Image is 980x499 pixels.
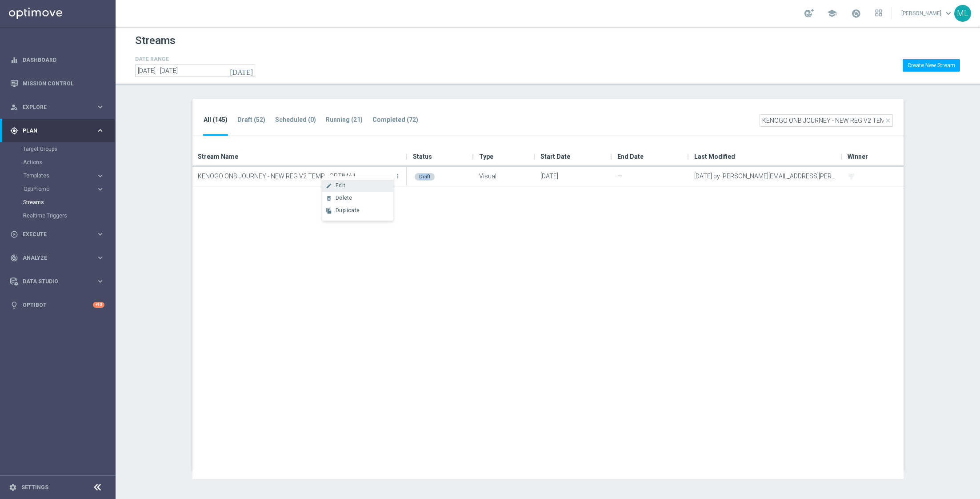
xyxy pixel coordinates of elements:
span: keyboard_arrow_down [944,8,953,18]
span: Analyze [23,255,96,261]
button: [DATE] [228,64,255,78]
button: person_search Explore keyboard_arrow_right [10,104,105,111]
div: Draft [415,173,435,181]
button: track_changes Analyze keyboard_arrow_right [10,254,105,262]
p: KENOGO ONB JOURNEY - NEW REG V2 TEMP - OPTIMAIL [198,169,392,183]
i: person_search [10,103,18,111]
button: delete_forever Delete [322,192,393,205]
div: Templates [24,173,96,178]
a: Actions [23,159,92,166]
button: Mission Control [10,80,105,87]
a: Streams [23,199,92,206]
a: Dashboard [23,48,104,72]
button: lightbulb Optibot +10 [10,302,105,309]
span: Winner [848,148,868,165]
div: Optibot [10,293,104,317]
div: Data Studio [10,278,96,286]
button: more_vert [393,167,402,185]
button: Templates keyboard_arrow_right [23,172,105,179]
span: Last Modified [694,148,735,165]
span: Edit [336,182,345,189]
a: Target Groups [23,145,92,153]
button: file_copy Duplicate [322,205,393,217]
i: equalizer [10,56,18,64]
a: Optibot [23,293,93,317]
div: Dashboard [10,48,104,72]
a: Mission Control [23,72,104,95]
a: [PERSON_NAME]keyboard_arrow_down [900,7,954,20]
button: play_circle_outline Execute keyboard_arrow_right [10,231,105,238]
button: gps_fixed Plan keyboard_arrow_right [10,127,105,134]
div: Plan [10,127,96,135]
i: create [326,183,332,189]
div: Mission Control [10,72,104,95]
i: close [884,117,892,124]
i: play_circle_outline [10,230,18,238]
i: more_vert [394,173,401,180]
span: Delete [336,195,352,201]
i: delete_forever [326,195,332,201]
button: Data Studio keyboard_arrow_right [10,278,105,285]
span: Stream Name [198,148,238,165]
span: school [827,8,837,18]
span: Type [479,148,493,165]
i: lightbulb [10,301,18,309]
i: keyboard_arrow_right [96,126,104,135]
div: OptiPromo [23,182,115,196]
a: Realtime Triggers [23,212,92,219]
button: Create New Stream [903,59,960,72]
input: Quick find Stream [760,114,893,127]
div: — [612,167,689,186]
span: Execute [23,232,96,237]
div: OptiPromo [24,186,96,192]
input: Select date range [135,64,255,77]
button: create Edit [322,180,393,192]
div: Actions [23,156,115,169]
span: Explore [23,105,96,110]
tab-header: All (145) [204,116,228,124]
i: keyboard_arrow_right [96,254,104,262]
span: Plan [23,128,96,133]
span: Duplicate [336,207,360,213]
h4: DATE RANGE [135,56,255,62]
div: Realtime Triggers [23,209,115,222]
i: track_changes [10,254,18,262]
div: Explore [10,103,96,111]
tab-header: Running (21) [326,116,363,124]
span: End Date [617,148,644,165]
span: OptiPromo [24,186,87,192]
button: OptiPromo keyboard_arrow_right [23,185,105,193]
tab-header: Completed (72) [372,116,418,124]
div: Target Groups [23,142,115,156]
button: equalizer Dashboard [10,56,105,64]
h1: Streams [135,34,176,47]
div: [DATE] by [PERSON_NAME][EMAIL_ADDRESS][PERSON_NAME][DOMAIN_NAME] [689,167,842,186]
div: Execute [10,230,96,238]
span: Status [413,148,432,165]
tab-header: Scheduled (0) [275,116,316,124]
div: Analyze [10,254,96,262]
div: Visual [474,167,535,186]
i: keyboard_arrow_right [96,230,104,238]
i: [DATE] [230,67,254,75]
i: keyboard_arrow_right [96,103,104,111]
div: [DATE] [535,167,612,186]
i: file_copy [326,208,332,214]
i: settings [9,483,17,491]
tab-header: Draft (52) [237,116,265,124]
i: keyboard_arrow_right [96,185,104,193]
span: Start Date [540,148,570,165]
span: Data Studio [23,279,96,284]
i: gps_fixed [10,127,18,135]
a: Settings [21,485,48,490]
div: Templates [23,169,115,182]
div: +10 [93,302,104,308]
